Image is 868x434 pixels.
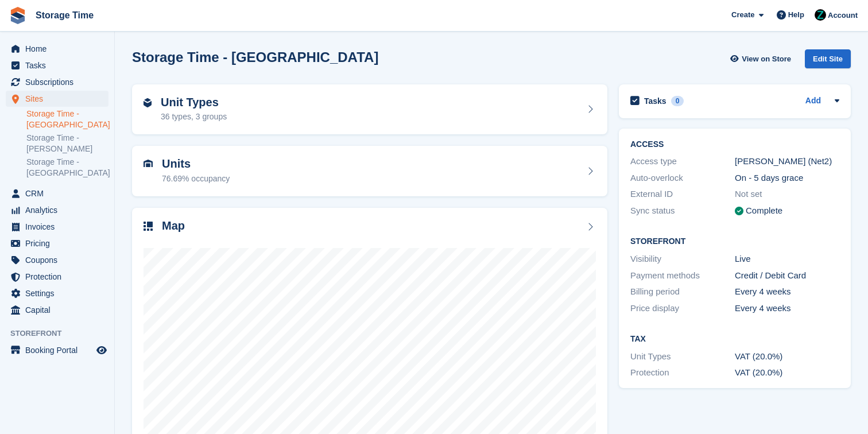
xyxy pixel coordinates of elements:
[25,41,94,57] span: Home
[161,111,227,123] div: 36 types, 3 groups
[6,269,108,285] a: menu
[630,335,839,344] h2: Tax
[788,9,804,21] span: Help
[735,188,839,201] div: Not set
[735,253,839,266] div: Live
[144,160,153,168] img: unit-icn-7be61d7bf1b0ce9d3e12c5938cc71ed9869f7b940bace4675aadf7bd6d80202e.svg
[25,269,94,285] span: Protection
[630,285,735,299] div: Billing period
[6,285,108,301] a: menu
[630,140,839,149] h2: ACCESS
[735,366,839,379] div: VAT (20.0%)
[25,91,94,107] span: Sites
[6,91,108,107] a: menu
[26,133,108,154] a: Storage Time - [PERSON_NAME]
[25,185,94,201] span: CRM
[630,155,735,168] div: Access type
[805,95,821,108] a: Add
[630,204,735,218] div: Sync status
[95,343,108,357] a: Preview store
[6,342,108,358] a: menu
[630,350,735,363] div: Unit Types
[728,49,796,68] a: View on Store
[132,49,378,65] h2: Storage Time - [GEOGRAPHIC_DATA]
[735,155,839,168] div: [PERSON_NAME] (Net2)
[6,185,108,201] a: menu
[742,53,791,65] span: View on Store
[9,7,26,24] img: stora-icon-8386f47178a22dfd0bd8f6a31ec36ba5ce8667c1dd55bd0f319d3a0aa187defe.svg
[815,9,826,21] img: Zain Sarwar
[6,302,108,318] a: menu
[25,342,94,358] span: Booking Portal
[25,302,94,318] span: Capital
[162,157,230,170] h2: Units
[630,237,839,246] h2: Storefront
[630,188,735,201] div: External ID
[6,235,108,251] a: menu
[735,269,839,282] div: Credit / Debit Card
[25,74,94,90] span: Subscriptions
[25,202,94,218] span: Analytics
[805,49,851,73] a: Edit Site
[26,157,108,179] a: Storage Time - [GEOGRAPHIC_DATA]
[6,202,108,218] a: menu
[31,6,98,25] a: Storage Time
[6,219,108,235] a: menu
[162,219,185,232] h2: Map
[26,108,108,130] a: Storage Time - [GEOGRAPHIC_DATA]
[6,57,108,73] a: menu
[746,204,782,218] div: Complete
[6,74,108,90] a: menu
[162,173,230,185] div: 76.69% occupancy
[132,84,607,135] a: Unit Types 36 types, 3 groups
[630,172,735,185] div: Auto-overlock
[828,10,858,21] span: Account
[805,49,851,68] div: Edit Site
[630,269,735,282] div: Payment methods
[735,350,839,363] div: VAT (20.0%)
[735,172,839,185] div: On - 5 days grace
[144,98,152,107] img: unit-type-icn-2b2737a686de81e16bb02015468b77c625bbabd49415b5ef34ead5e3b44a266d.svg
[25,219,94,235] span: Invoices
[671,96,684,106] div: 0
[6,41,108,57] a: menu
[735,302,839,315] div: Every 4 weeks
[25,252,94,268] span: Coupons
[630,253,735,266] div: Visibility
[25,285,94,301] span: Settings
[630,302,735,315] div: Price display
[735,285,839,299] div: Every 4 weeks
[25,57,94,73] span: Tasks
[161,96,227,109] h2: Unit Types
[630,366,735,379] div: Protection
[132,146,607,196] a: Units 76.69% occupancy
[644,96,666,106] h2: Tasks
[731,9,754,21] span: Create
[10,328,114,339] span: Storefront
[144,222,153,231] img: map-icn-33ee37083ee616e46c38cad1a60f524a97daa1e2b2c8c0bc3eb3415660979fc1.svg
[25,235,94,251] span: Pricing
[6,252,108,268] a: menu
